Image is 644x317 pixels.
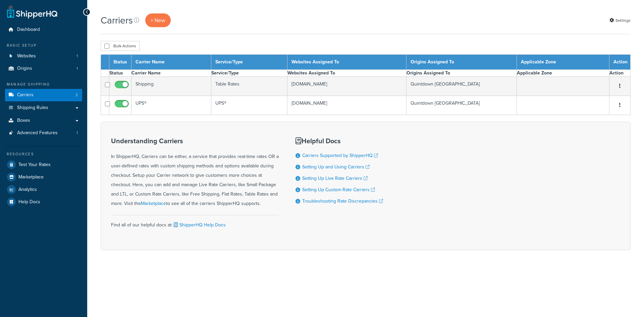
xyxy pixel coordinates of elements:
span: Boxes [17,118,30,123]
a: Carriers 2 [5,89,82,101]
span: Dashboard [17,27,40,33]
th: Service/Type [211,70,287,77]
th: Carrier Name [131,70,211,77]
a: Websites 1 [5,50,82,62]
td: Quintdown [GEOGRAPHIC_DATA] [406,96,517,115]
span: Shipping Rules [17,105,48,111]
span: 1 [76,53,78,59]
a: Marketplace [5,171,82,183]
th: Service/Type [211,55,287,70]
a: Advanced Features 1 [5,127,82,139]
a: ShipperHQ Help Docs [172,221,226,228]
div: In ShipperHQ, Carriers can be either, a service that provides real-time rates OR a user-defined r... [111,137,279,208]
span: 1 [76,130,78,136]
h3: Helpful Docs [296,137,383,145]
a: Troubleshooting Rate Discrepancies [302,198,383,205]
div: Basic Setup [5,43,82,48]
div: Manage Shipping [5,82,82,87]
a: Setting Up and Using Carriers [302,163,370,170]
a: Boxes [5,114,82,127]
span: Test Your Rates [18,162,51,168]
th: Applicable Zone [517,55,609,70]
td: [DOMAIN_NAME] [287,77,407,96]
th: Carrier Name [131,55,211,70]
a: Marketplace [141,200,166,207]
td: [DOMAIN_NAME] [287,96,407,115]
li: Carriers [5,89,82,101]
span: Help Docs [18,199,40,205]
a: Carriers Supported by ShipperHQ [302,152,378,159]
span: Websites [17,53,36,59]
td: Quintdown [GEOGRAPHIC_DATA] [406,77,517,96]
a: Analytics [5,183,82,196]
th: Origins Assigned To [406,55,517,70]
th: Websites Assigned To [287,70,407,77]
span: Analytics [18,187,37,193]
span: Origins [17,66,32,71]
a: Setting Up Custom Rate Carriers [302,186,375,193]
a: ShipperHQ Home [7,5,57,18]
li: Advanced Features [5,127,82,139]
td: Table Rates [211,77,287,96]
a: Settings [609,16,631,25]
a: Test Your Rates [5,159,82,171]
a: + New [145,13,171,27]
th: Applicable Zone [517,70,609,77]
a: Setting Up Live Rate Carriers [302,175,368,182]
span: Marketplace [18,174,44,180]
div: Resources [5,151,82,157]
td: UPS® [131,96,211,115]
h3: Understanding Carriers [111,137,279,145]
h1: Carriers [101,14,133,27]
th: Action [609,70,631,77]
td: Shipping [131,77,211,96]
button: Bulk Actions [101,41,140,51]
a: Dashboard [5,23,82,36]
li: Websites [5,50,82,62]
th: Websites Assigned To [287,55,407,70]
a: Origins 1 [5,62,82,75]
th: Status [109,55,131,70]
li: Origins [5,62,82,75]
span: 1 [76,66,78,71]
span: 2 [75,92,78,98]
td: UPS® [211,96,287,115]
th: Action [609,55,631,70]
a: Help Docs [5,196,82,208]
span: Advanced Features [17,130,58,136]
div: Find all of our helpful docs at: [111,215,279,230]
span: Carriers [17,92,34,98]
a: Shipping Rules [5,102,82,114]
th: Origins Assigned To [406,70,517,77]
th: Status [109,70,131,77]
